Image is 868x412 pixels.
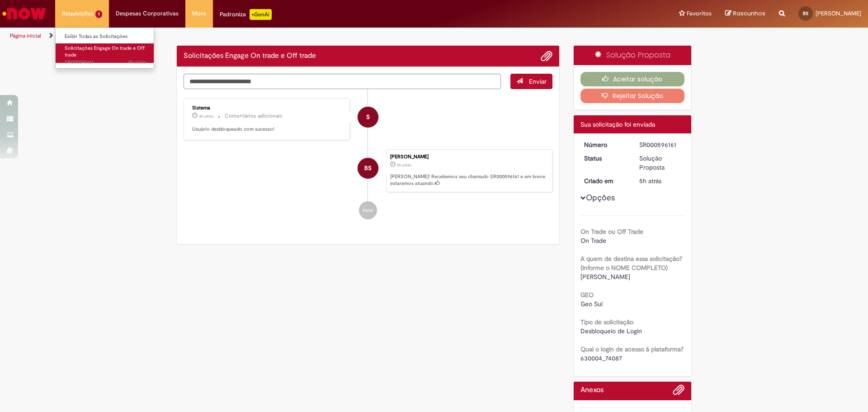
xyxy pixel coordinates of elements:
[390,173,547,187] p: [PERSON_NAME]! Recebemos seu chamado SR000596161 e em breve estaremos atuando.
[55,27,154,69] ul: Requisições
[95,10,102,18] span: 1
[529,77,547,85] span: Enviar
[364,157,372,179] span: BS
[580,227,643,236] b: On Trade ou Off Trade
[184,52,316,60] h2: Solicitações Engage On trade e Off trade Histórico de tíquete
[816,9,861,17] span: [PERSON_NAME]
[580,120,655,128] span: Sua solicitação foi enviada
[725,9,765,18] a: Rascunhos
[65,59,146,66] span: SR000596161
[580,345,684,353] b: Qual o login de acesso à plataforma?
[192,9,206,18] span: More
[220,9,272,20] div: Padroniza
[639,177,661,185] span: 5h atrás
[580,386,604,394] h2: Anexos
[580,72,685,86] button: Aceitar solução
[225,112,283,120] small: Comentários adicionais
[116,9,179,18] span: Despesas Corporativas
[56,43,155,63] a: Aberto SR000596161 : Solicitações Engage On trade e Off trade
[639,177,661,185] time: 01/10/2025 09:57:57
[65,45,145,59] span: Solicitações Engage On trade e Off trade
[580,318,633,326] b: Tipo de solicitação
[577,154,633,163] dt: Status
[574,46,692,65] div: Solução Proposta
[1,5,47,23] img: ServiceNow
[56,32,155,42] a: Exibir Todas as Solicitações
[639,154,681,172] div: Solução Proposta
[580,255,682,272] b: A quem de destina essa solicitação? (Informe o NOME COMPLETO)
[192,105,343,111] div: Sistema
[358,107,378,128] div: System
[639,140,681,149] div: SR000596161
[128,59,146,66] time: 01/10/2025 11:03:59
[366,106,370,128] span: S
[510,74,552,89] button: Enviar
[580,327,642,335] span: Desbloqueio de Login
[390,154,547,160] div: [PERSON_NAME]
[358,158,378,179] div: Bruno Silva
[580,291,594,299] b: GEO
[184,89,552,228] ul: Histórico de tíquete
[199,114,213,119] time: 01/10/2025 11:03:59
[580,354,622,362] span: 630004_74087
[10,32,41,39] a: Página inicial
[62,9,94,18] span: Requisições
[192,126,343,133] p: Usuário desbloqueado com sucesso!
[577,140,633,149] dt: Número
[199,114,213,119] span: 4h atrás
[673,384,684,400] button: Adicionar anexos
[687,9,712,18] span: Favoritos
[639,176,681,185] div: 01/10/2025 09:57:57
[184,149,552,193] li: Bruno Silva
[128,59,146,66] span: 4h atrás
[250,9,272,20] p: +GenAi
[580,89,685,103] button: Rejeitar Solução
[803,10,808,16] span: BS
[577,176,633,185] dt: Criado em
[580,237,606,245] span: On Trade
[580,300,603,308] span: Geo Sul
[733,9,765,18] span: Rascunhos
[397,162,411,168] span: 5h atrás
[184,74,501,89] textarea: Digite sua mensagem aqui...
[541,50,552,62] button: Adicionar anexos
[397,162,411,168] time: 01/10/2025 09:57:57
[580,273,630,281] span: [PERSON_NAME]
[7,28,572,44] ul: Trilhas de página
